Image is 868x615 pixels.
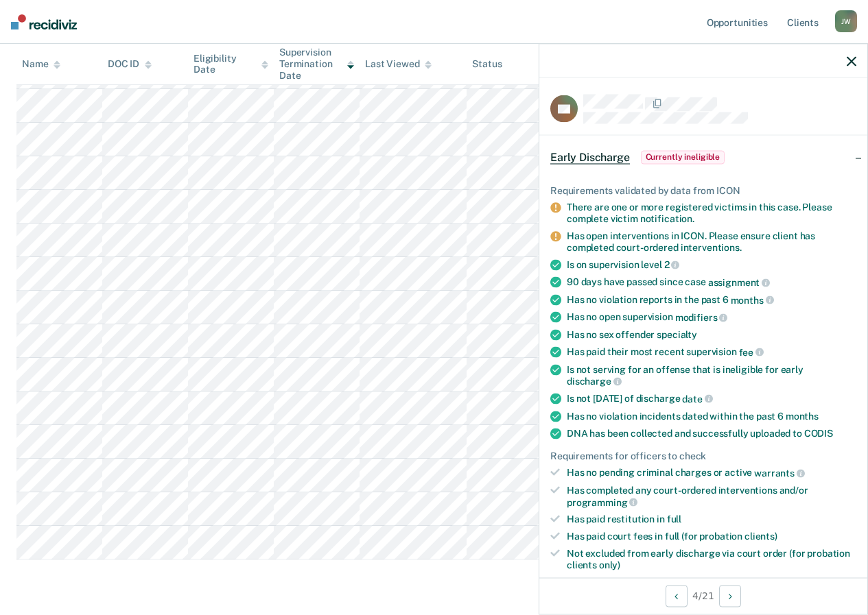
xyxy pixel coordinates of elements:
[754,468,805,479] span: warrants
[567,363,856,387] div: Is not serving for an offense that is ineligible for early
[193,52,268,75] div: Eligibility Date
[567,548,856,571] div: Not excluded from early discharge via court order (for probation clients
[567,346,856,359] div: Has paid their most recent supervision
[567,329,856,341] div: Has no sex offender
[835,10,857,32] div: J W
[641,150,725,164] span: Currently ineligible
[599,559,620,570] span: only)
[567,485,856,508] div: Has completed any court-ordered interventions and/or
[567,258,856,271] div: Is on supervision level
[719,585,741,607] button: Next Opportunity
[472,58,502,70] div: Status
[567,576,856,599] div: There is a registered victim in ICON. Contact required before
[708,277,770,288] span: assignment
[567,427,856,439] div: DNA has been collected and successfully uploaded to
[567,393,856,405] div: Is not [DATE] of discharge
[567,496,637,507] span: programming
[682,393,712,404] span: date
[550,150,630,164] span: Early Discharge
[567,202,856,225] div: There are one or more registered victims in this case. Please complete victim notification.
[786,410,819,421] span: months
[731,294,774,305] span: months
[550,450,856,461] div: Requirements for officers to check
[567,514,856,525] div: Has paid restitution in
[675,312,728,323] span: modifiers
[567,410,856,422] div: Has no violation incidents dated within the past 6
[567,276,856,289] div: 90 days have passed since case
[666,585,688,607] button: Previous Opportunity
[567,311,856,324] div: Has no open supervision
[567,531,856,542] div: Has paid court fees in full (for probation
[539,577,867,614] div: 4 / 21
[739,346,764,357] span: fee
[567,293,856,306] div: Has no violation reports in the past 6
[567,376,622,387] span: discharge
[22,58,60,70] div: Name
[365,58,432,70] div: Last Viewed
[279,47,354,81] div: Supervision Termination Date
[804,427,833,438] span: CODIS
[567,467,856,479] div: Has no pending criminal charges or active
[657,329,697,340] span: specialty
[667,514,681,524] span: full
[664,259,680,270] span: 2
[539,135,867,179] div: Early DischargeCurrently ineligible
[108,58,152,70] div: DOC ID
[550,184,856,196] div: Requirements validated by data from ICON
[744,531,777,542] span: clients)
[567,230,856,254] div: Has open interventions in ICON. Please ensure client has completed court-ordered interventions.
[11,14,77,29] img: Recidiviz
